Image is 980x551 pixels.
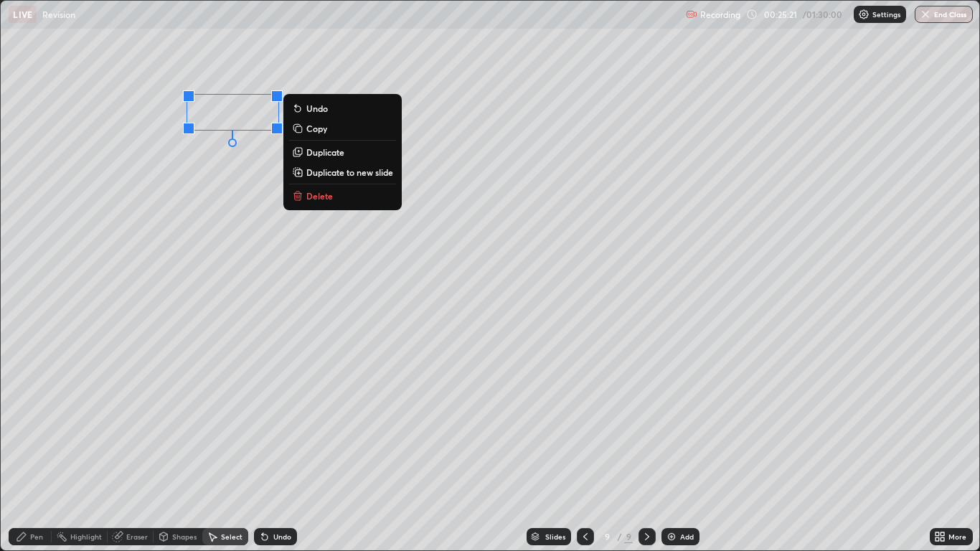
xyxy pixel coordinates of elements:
div: Shapes [172,533,197,540]
img: class-settings-icons [858,9,870,20]
img: end-class-cross [920,9,931,20]
button: Duplicate to new slide [289,164,396,181]
div: Undo [273,533,291,540]
img: recording.375f2c34.svg [686,9,697,20]
p: Delete [306,190,333,202]
p: Recording [700,9,740,20]
div: Highlight [70,533,102,540]
p: Copy [306,123,327,134]
div: 9 [600,532,614,541]
p: LIVE [13,9,32,20]
p: Settings [872,11,900,18]
button: Copy [289,120,396,137]
p: Revision [42,9,75,20]
button: Undo [289,100,396,117]
div: Select [221,533,242,540]
p: Duplicate [306,146,344,158]
button: Duplicate [289,143,396,161]
button: Delete [289,187,396,204]
div: / [617,532,621,541]
img: add-slide-button [666,531,677,542]
p: Undo [306,103,328,114]
div: Eraser [126,533,148,540]
div: 9 [624,530,633,543]
button: End Class [915,6,973,23]
div: Slides [545,533,565,540]
div: More [948,533,966,540]
p: Duplicate to new slide [306,166,393,178]
div: Add [680,533,694,540]
div: Pen [30,533,43,540]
